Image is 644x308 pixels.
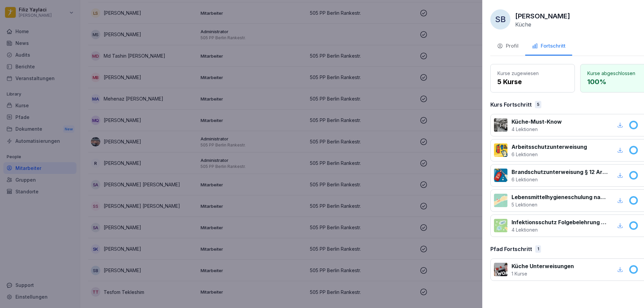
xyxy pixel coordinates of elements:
p: Brandschutzunterweisung § 12 ArbSchG [512,168,608,176]
p: Infektionsschutz Folgebelehrung (nach §43 IfSG) [512,218,608,226]
div: 5 [535,101,541,108]
p: Küche-Must-Know [512,118,562,126]
button: Fortschritt [525,38,572,56]
div: Fortschritt [532,42,566,50]
p: 6 Lektionen [512,151,587,158]
p: Pfad Fortschritt [490,245,532,253]
p: 6 Lektionen [512,176,608,183]
button: Profil [490,38,525,56]
p: 4 Lektionen [512,126,562,133]
div: SB [490,9,511,29]
p: Arbeitsschutzunterweisung [512,143,587,151]
p: Küche [515,21,531,28]
p: [PERSON_NAME] [515,11,570,21]
p: 5 Kurse [497,77,568,87]
p: Kurs Fortschritt [490,101,532,109]
p: 4 Lektionen [512,226,608,233]
div: Profil [497,42,519,50]
p: Lebensmittelhygieneschulung nach EU-Verordnung (EG) Nr. 852 / 2004 [512,193,608,201]
div: 1 [535,245,541,253]
p: Kurse zugewiesen [497,70,568,77]
p: Küche Unterweisungen [512,262,574,270]
p: 1 Kurse [512,270,574,277]
p: 5 Lektionen [512,201,608,208]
